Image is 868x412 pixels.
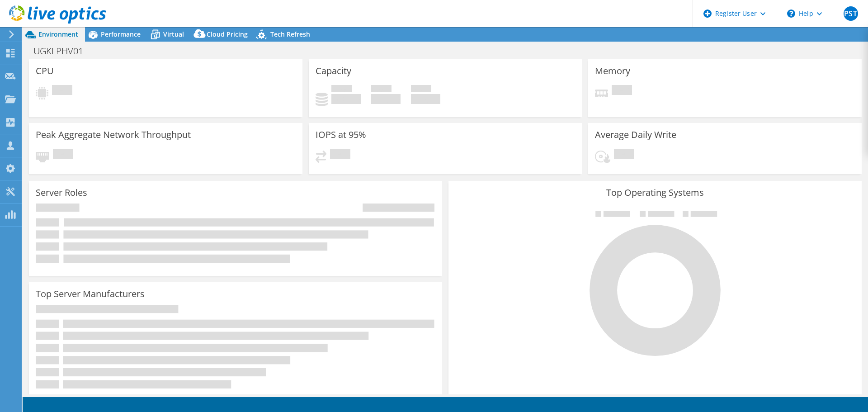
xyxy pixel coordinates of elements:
span: Free [371,85,392,94]
span: Environment [38,30,78,38]
h3: Server Roles [36,188,87,198]
span: Pending [52,85,72,97]
span: Performance [101,30,141,38]
span: Total [411,85,431,94]
span: PST [844,6,858,21]
h3: Average Daily Write [595,130,676,140]
h3: Memory [595,66,630,76]
svg: \n [787,9,795,18]
h3: IOPS at 95% [316,130,366,140]
span: Pending [612,85,632,97]
h4: 0 GiB [371,94,401,104]
span: Used [331,85,352,94]
h3: Peak Aggregate Network Throughput [36,130,191,140]
h3: CPU [36,66,54,76]
h3: Capacity [316,66,351,76]
span: Cloud Pricing [207,30,248,38]
span: Tech Refresh [270,30,310,38]
h4: 0 GiB [331,94,361,104]
span: Pending [614,149,634,161]
h1: UGKLPHV01 [29,46,97,56]
h3: Top Operating Systems [455,188,855,198]
h3: Top Server Manufacturers [36,289,145,299]
span: Virtual [163,30,184,38]
span: Pending [53,149,73,161]
h4: 0 GiB [411,94,440,104]
span: Pending [330,149,350,161]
